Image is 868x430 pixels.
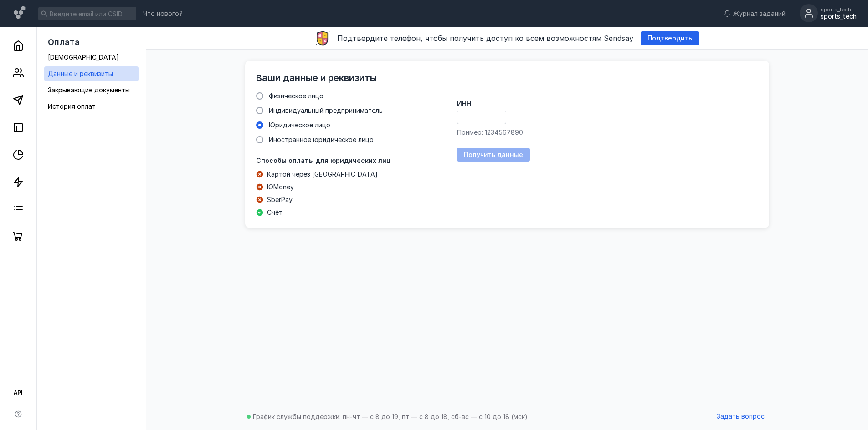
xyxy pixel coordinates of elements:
[269,121,330,129] span: Юридическое лицо
[143,10,183,17] span: Что нового?
[44,50,139,65] a: [DEMOGRAPHIC_DATA]
[48,37,80,47] span: Оплата
[647,35,692,42] span: Подтвердить
[717,413,765,420] span: Задать вопрос
[712,410,769,424] button: Задать вопрос
[267,170,378,179] span: Картой через [GEOGRAPHIC_DATA]
[38,7,136,20] input: Введите email или CSID
[267,208,282,217] span: Счёт
[48,70,113,77] span: Данные и реквизиты
[48,53,119,61] span: [DEMOGRAPHIC_DATA]
[267,182,294,192] span: ЮMoney
[733,9,786,18] span: Журнал заданий
[457,101,471,107] span: ИНН
[457,128,758,137] div: Пример: 1234567890
[48,102,96,110] span: История оплат
[269,106,383,114] span: Индивидуальный предприниматель
[44,66,139,81] a: Данные и реквизиты
[337,34,633,43] span: Подтвердите телефон, чтобы получить доступ ко всем возможностям Sendsay
[48,86,130,94] span: Закрывающие документы
[821,13,857,20] div: sports_tech
[44,83,139,97] a: Закрывающие документы
[44,99,139,114] a: История оплат
[719,9,790,18] a: Журнал заданий
[139,10,187,17] a: Что нового?
[256,72,377,83] span: Ваши данные и реквизиты
[267,195,293,204] span: SberPay
[641,31,699,45] button: Подтвердить
[269,92,324,100] span: Физическое лицо
[253,413,528,420] span: График службы поддержки: пн-чт — с 8 до 19, пт — с 8 до 18, сб-вс — с 10 до 18 (мск)
[256,157,390,164] span: Способы оплаты для юридических лиц
[821,7,857,12] div: sports_tech
[269,136,374,143] span: Иностранное юридическое лицо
